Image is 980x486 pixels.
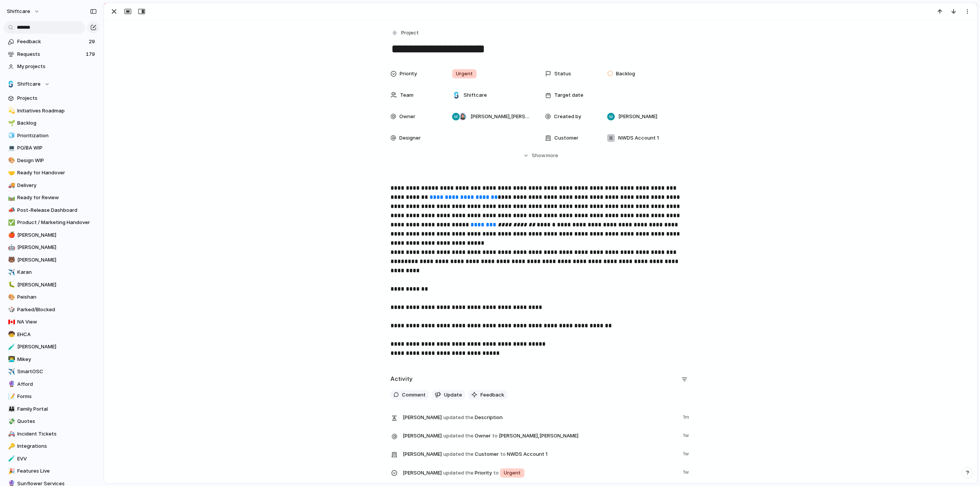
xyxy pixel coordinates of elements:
div: 🎲 [8,305,13,314]
span: [PERSON_NAME] [403,414,442,421]
button: 🚑 [7,430,15,438]
button: 📝 [7,393,15,400]
span: Shiftcare [17,80,41,88]
div: 🔑Integrations [4,440,100,452]
span: 179 [86,50,96,58]
div: 🤖 [8,243,13,252]
span: Backlog [17,119,97,127]
span: My projects [17,63,97,70]
a: 🧒EHCA [4,329,100,340]
div: ✈️ [8,367,13,376]
div: 💸 [8,417,13,426]
div: 💫 [8,106,13,115]
a: ✈️Karan [4,267,100,278]
button: Feedback [468,390,507,400]
div: 🔮Afford [4,379,100,390]
div: 💸Quotes [4,416,100,427]
div: 🐻 [8,255,13,264]
div: ✅Product / Marketing Handover [4,217,100,228]
span: to [500,450,506,458]
div: 🎨Design WIP [4,155,100,166]
div: 🎉Features Live [4,465,100,477]
a: 🎨Peishan [4,291,100,303]
div: 🧪 [8,343,13,351]
span: [PERSON_NAME] [403,432,442,440]
span: SmartOSC [17,368,97,375]
div: 🤝 [8,169,13,177]
button: 🧒 [7,331,15,338]
span: [PERSON_NAME] [618,113,657,120]
button: 🤝 [7,169,15,177]
span: [PERSON_NAME] [403,450,442,458]
span: 1m [683,412,691,421]
span: Ready for Review [17,194,97,202]
div: ✈️ [8,268,13,277]
a: ✈️SmartOSC [4,366,100,377]
div: 🇨🇦 [8,318,13,327]
a: 🧪[PERSON_NAME] [4,341,100,353]
span: 1w [683,430,691,439]
div: 🤝Ready for Handover [4,167,100,179]
span: Projects [17,94,97,102]
span: Show [532,152,546,159]
span: to [492,432,498,440]
div: 👪 [8,405,13,413]
a: 🐻[PERSON_NAME] [4,254,100,266]
span: Backlog [616,70,635,78]
div: 🎨 [8,156,13,165]
span: Priority [403,467,678,478]
a: 🇨🇦NA View [4,316,100,328]
span: Integrations [17,442,97,450]
button: 🎨 [7,157,15,164]
a: 📣Post-Release Dashboard [4,205,100,216]
div: 🐛 [8,280,13,289]
span: Quotes [17,418,97,425]
a: 🤖[PERSON_NAME] [4,242,100,253]
span: more [546,152,558,159]
div: 🔑 [8,442,13,451]
button: Shiftcare [4,78,100,90]
span: [PERSON_NAME] [17,343,97,351]
div: 🍎[PERSON_NAME] [4,229,100,241]
div: 🍎 [8,231,13,239]
a: 💻PO/BA WIP [4,142,100,154]
span: Project [401,29,419,37]
button: ✈️ [7,268,15,276]
span: shiftcare [7,8,30,15]
span: Update [444,391,462,399]
div: 🎉 [8,467,13,476]
div: 🧊 [8,131,13,140]
div: 🚑Incident Tickets [4,428,100,440]
span: Customer [554,134,578,142]
span: Owner [403,430,678,441]
span: to [493,469,499,477]
span: updated the [443,414,474,421]
button: 🌱 [7,119,15,127]
button: Update [432,390,465,400]
span: Family Portal [17,405,97,413]
button: 📣 [7,206,15,214]
span: Prioritization [17,132,97,140]
div: 🌱 [8,119,13,128]
button: 👪 [7,405,15,413]
a: My projects [4,61,100,72]
button: 🧪 [7,343,15,351]
span: [PERSON_NAME] , [PERSON_NAME] [499,432,578,440]
span: [PERSON_NAME] [17,256,97,264]
div: 🔮 [8,380,13,388]
button: 🍎 [7,231,15,239]
span: Shiftcare [464,91,487,99]
span: Requests [17,50,83,58]
h2: Activity [390,375,413,384]
span: Comment [402,391,426,399]
span: EHCA [17,331,97,338]
span: Feedback [480,391,504,399]
div: 👪Family Portal [4,403,100,415]
a: Projects [4,93,100,104]
span: Feedback [17,38,87,46]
